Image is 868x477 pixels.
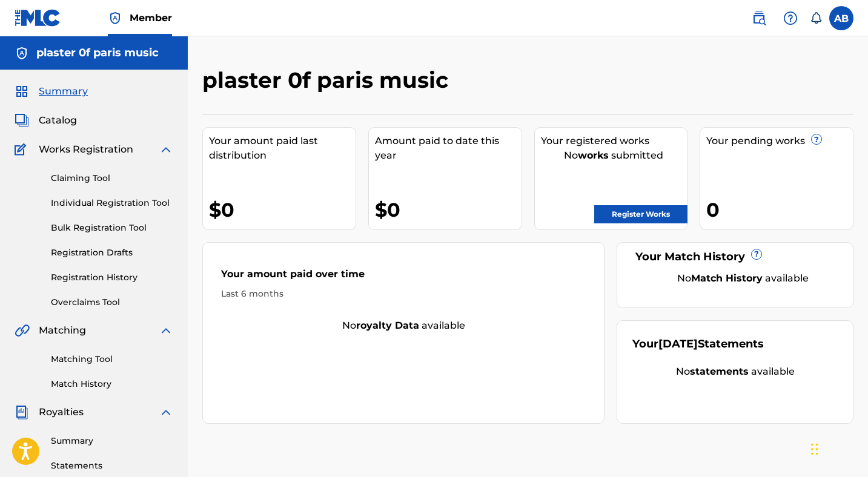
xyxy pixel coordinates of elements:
[810,12,822,24] div: Notifications
[15,142,30,157] img: Works Registration
[51,459,173,472] a: Statements
[39,142,133,157] span: Works Registration
[203,318,604,333] div: No available
[51,222,173,234] a: Bulk Registration Tool
[834,303,868,401] iframe: Resource Center
[51,197,173,209] a: Individual Registration Tool
[15,9,61,27] img: MLC Logo
[15,405,29,419] img: Royalties
[39,84,88,99] span: Summary
[39,405,84,419] span: Royalties
[375,134,522,163] div: Amount paid to date this year
[15,46,29,61] img: Accounts
[221,288,586,300] div: Last 6 months
[15,113,29,128] img: Catalog
[15,84,88,99] a: SummarySummary
[39,323,86,338] span: Matching
[375,196,522,223] div: $0
[51,435,173,447] a: Summary
[632,249,838,265] div: Your Match History
[752,249,761,259] span: ?
[221,267,586,288] div: Your amount paid over time
[39,113,77,128] span: Catalog
[783,11,798,25] img: help
[15,323,30,338] img: Matching
[807,419,868,477] iframe: Chat Widget
[159,323,173,338] img: expand
[578,150,609,161] strong: works
[747,6,771,30] a: Public Search
[15,113,77,128] a: CatalogCatalog
[811,431,818,467] div: Drag
[36,46,159,60] h5: plaster 0f paris music
[812,134,821,144] span: ?
[691,272,763,284] strong: Match History
[209,134,356,163] div: Your amount paid last distribution
[632,336,764,352] div: Your Statements
[51,246,173,259] a: Registration Drafts
[51,296,173,309] a: Overclaims Tool
[15,84,29,99] img: Summary
[690,366,749,377] strong: statements
[51,172,173,185] a: Claiming Tool
[706,196,853,223] div: 0
[778,6,803,30] div: Help
[752,11,766,25] img: search
[594,205,687,223] a: Register Works
[159,405,173,419] img: expand
[51,353,173,366] a: Matching Tool
[648,271,838,286] div: No available
[130,11,172,25] span: Member
[209,196,356,223] div: $0
[541,134,687,148] div: Your registered works
[51,271,173,284] a: Registration History
[541,148,687,163] div: No submitted
[829,6,853,30] div: User Menu
[159,142,173,157] img: expand
[632,364,838,379] div: No available
[51,378,173,390] a: Match History
[108,11,122,25] img: Top Rightsholder
[658,337,698,350] span: [DATE]
[202,67,454,94] h2: plaster 0f paris music
[706,134,853,148] div: Your pending works
[356,320,419,331] strong: royalty data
